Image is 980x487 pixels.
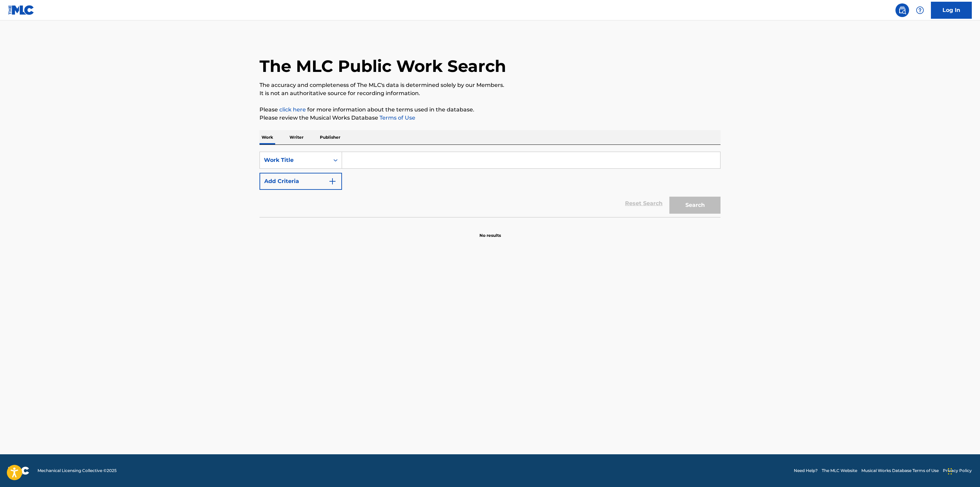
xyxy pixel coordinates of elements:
[913,3,927,17] div: Help
[259,130,275,144] p: Work
[287,130,306,144] p: Writer
[931,2,972,19] a: Log In
[8,467,29,475] img: logo
[259,89,721,97] p: It is not an authoritative source for recording information.
[861,468,939,474] a: Musical Works Database Terms of Use
[378,115,415,121] a: Terms of Use
[916,6,924,14] img: help
[794,468,818,474] a: Need Help?
[948,461,952,482] div: Trascina
[259,114,721,122] p: Please review the Musical Works Database
[279,106,306,113] a: click here
[328,177,337,185] img: 9d2ae6d4665cec9f34b9.svg
[822,468,857,474] a: The MLC Website
[259,152,721,217] form: Search Form
[318,130,342,144] p: Publisher
[264,156,325,164] div: Work Title
[38,468,117,474] span: Mechanical Licensing Collective © 2025
[259,173,342,190] button: Add Criteria
[943,468,972,474] a: Privacy Policy
[259,81,721,89] p: The accuracy and completeness of The MLC's data is determined solely by our Members.
[259,56,506,76] h1: The MLC Public Work Search
[898,6,906,14] img: search
[895,3,909,17] a: Public Search
[8,5,34,15] img: MLC Logo
[479,224,501,239] p: No results
[946,454,980,487] div: Widget chat
[259,106,721,114] p: Please for more information about the terms used in the database.
[946,454,980,487] iframe: Chat Widget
